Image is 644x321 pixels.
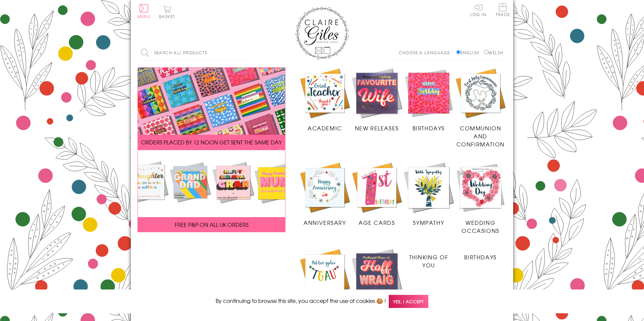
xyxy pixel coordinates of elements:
[456,50,483,56] label: English
[484,50,503,56] label: Welsh
[454,248,506,261] a: Birthdays
[299,248,351,313] a: Academic
[138,13,151,19] span: Menu
[138,45,255,60] input: Search all products
[409,253,448,269] span: Thinking of You
[248,45,255,60] input: Search
[403,248,455,269] a: Thinking of You
[464,253,496,261] span: Birthdays
[138,4,151,18] button: Menu
[355,124,399,132] span: New Releases
[454,162,506,235] a: Wedding Occasions
[158,5,176,18] button: Basket
[351,67,403,132] a: New Releases
[413,124,445,132] span: Birthdays
[456,50,461,54] input: English
[299,162,351,227] a: Anniversary
[403,162,455,227] a: Sympathy
[141,138,282,146] span: ORDERS PLACED BY 12 NOON GET SENT THE SAME DAY
[295,7,349,60] img: Claire Giles Greetings Cards
[351,248,403,313] a: New Releases
[351,162,403,227] a: Age Cards
[484,50,488,54] input: Welsh
[403,67,455,132] a: Birthdays
[496,3,510,16] span: Trade
[399,50,455,56] p: Choose a language:
[308,124,342,132] span: Academic
[496,3,510,18] a: Trade
[389,295,428,308] span: Yes, I accept
[470,3,486,16] a: Log In
[454,67,506,148] a: Communion and Confirmation
[462,218,499,235] span: Wedding Occasions
[359,218,395,227] span: Age Cards
[457,124,505,148] span: Communion and Confirmation
[304,218,346,227] span: Anniversary
[413,218,444,227] span: Sympathy
[299,67,351,132] a: Academic
[175,220,249,229] span: FREE P&P ON ALL UK ORDERS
